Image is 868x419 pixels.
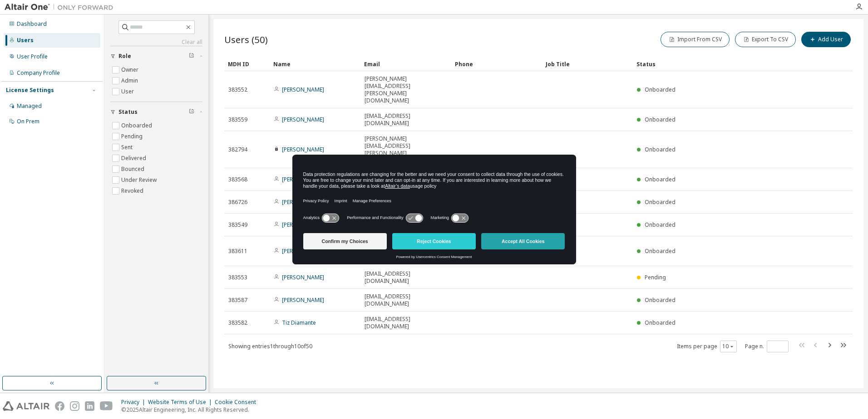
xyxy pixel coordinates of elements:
a: [PERSON_NAME] [282,86,324,93]
span: 386726 [228,199,247,206]
img: linkedin.svg [85,401,94,411]
span: 383559 [228,116,247,123]
span: Role [118,53,131,60]
button: Role [110,46,202,66]
div: Job Title [546,57,629,71]
a: [PERSON_NAME] [282,175,324,183]
a: Clear all [110,39,202,46]
div: User Profile [17,53,48,60]
label: Bounced [121,164,146,175]
button: 10 [722,343,735,350]
span: Onboarded [645,86,676,93]
label: Owner [121,64,140,75]
label: Onboarded [121,120,154,131]
p: © 2025 Altair Engineering, Inc. All Rights Reserved. [121,406,261,414]
span: Items per page [677,341,737,352]
label: Sent [121,142,134,153]
label: User [121,86,136,97]
label: Pending [121,131,144,142]
span: Showing entries 1 through 10 of 50 [228,342,312,350]
span: [PERSON_NAME][EMAIL_ADDRESS][PERSON_NAME][DOMAIN_NAME] [365,75,447,104]
span: [EMAIL_ADDRESS][DOMAIN_NAME] [365,316,447,330]
span: Onboarded [645,247,676,255]
div: MDH ID [228,57,266,71]
span: 383587 [228,297,247,304]
span: 383611 [228,248,247,255]
img: facebook.svg [55,401,64,411]
a: [PERSON_NAME] [282,116,324,123]
span: Onboarded [645,319,676,326]
label: Under Review [121,175,158,185]
a: [PERSON_NAME] [282,296,324,304]
button: Import From CSV [661,32,730,47]
a: [PERSON_NAME] [282,146,324,153]
label: Revoked [121,185,145,196]
span: 383582 [228,319,247,326]
div: Privacy [121,399,148,406]
span: Status [118,108,138,116]
label: Delivered [121,153,148,164]
span: Onboarded [645,198,676,206]
div: License Settings [6,87,54,94]
button: Status [110,102,202,122]
span: 383549 [228,221,247,229]
div: Dashboard [17,20,47,28]
div: Company Profile [17,69,60,77]
img: youtube.svg [100,401,113,411]
div: Managed [17,102,42,110]
span: Onboarded [645,146,676,153]
span: Page n. [745,341,789,352]
span: Clear filter [189,53,194,60]
div: Name [273,57,357,71]
span: Onboarded [645,221,676,229]
img: instagram.svg [70,401,79,411]
div: Phone [455,57,538,71]
a: [PERSON_NAME] [282,221,324,229]
span: [EMAIL_ADDRESS][DOMAIN_NAME] [365,293,447,307]
a: [PERSON_NAME] [282,247,324,255]
span: 383552 [228,86,247,93]
span: Users (50) [224,33,268,46]
div: Status [636,57,805,71]
div: Website Terms of Use [148,399,215,406]
span: [EMAIL_ADDRESS][DOMAIN_NAME] [365,270,447,285]
div: Users [17,37,34,44]
button: Add User [801,32,851,47]
div: On Prem [17,118,39,125]
div: Cookie Consent [215,399,261,406]
span: Onboarded [645,296,676,304]
span: [EMAIL_ADDRESS][DOMAIN_NAME] [365,112,447,127]
span: Clear filter [189,108,194,116]
span: [PERSON_NAME][EMAIL_ADDRESS][PERSON_NAME][DOMAIN_NAME] [365,135,447,164]
button: Export To CSV [735,32,796,47]
span: Onboarded [645,116,676,123]
div: Email [364,57,448,71]
img: Altair One [5,3,118,12]
span: 383553 [228,274,247,281]
img: altair_logo.svg [3,401,49,411]
span: 383568 [228,176,247,183]
span: Onboarded [645,175,676,183]
a: [PERSON_NAME] [282,273,324,281]
a: [PERSON_NAME] [282,198,324,206]
label: Admin [121,75,140,86]
a: Tiz Diamante [282,319,316,326]
span: Pending [645,273,666,281]
span: 382794 [228,146,247,153]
